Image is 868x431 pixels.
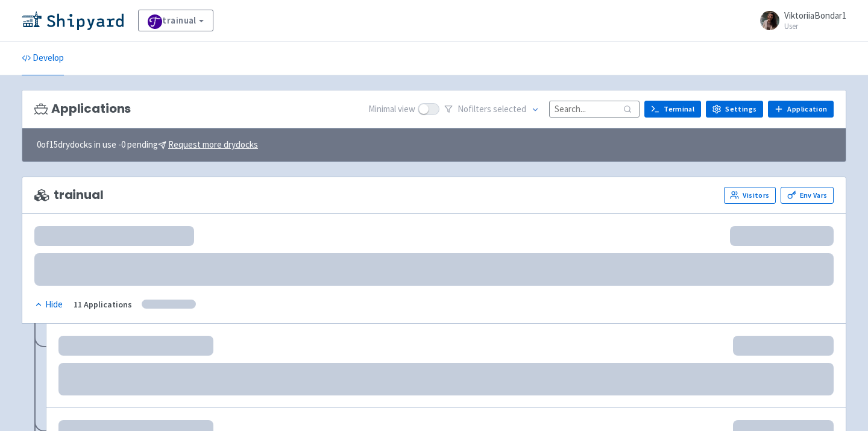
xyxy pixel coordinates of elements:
[368,102,415,116] span: Minimal view
[493,103,526,115] span: selected
[784,22,846,30] small: User
[753,11,846,30] a: ViktoriiaBondar1 User
[644,101,701,118] a: Terminal
[724,187,776,204] a: Visitors
[34,188,104,202] span: trainual
[138,10,213,31] a: trainual
[781,187,834,204] a: Env Vars
[706,101,763,118] a: Settings
[458,102,526,116] span: No filter s
[34,102,131,116] h3: Applications
[22,11,124,30] img: Shipyard logo
[768,101,834,118] a: Application
[22,42,64,75] a: Develop
[168,139,258,150] u: Request more drydocks
[34,298,64,312] button: Hide
[784,10,846,21] span: ViktoriiaBondar1
[34,298,63,312] div: Hide
[74,298,132,312] div: 11 Applications
[549,101,640,117] input: Search...
[37,138,258,152] span: 0 of 15 drydocks in use - 0 pending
